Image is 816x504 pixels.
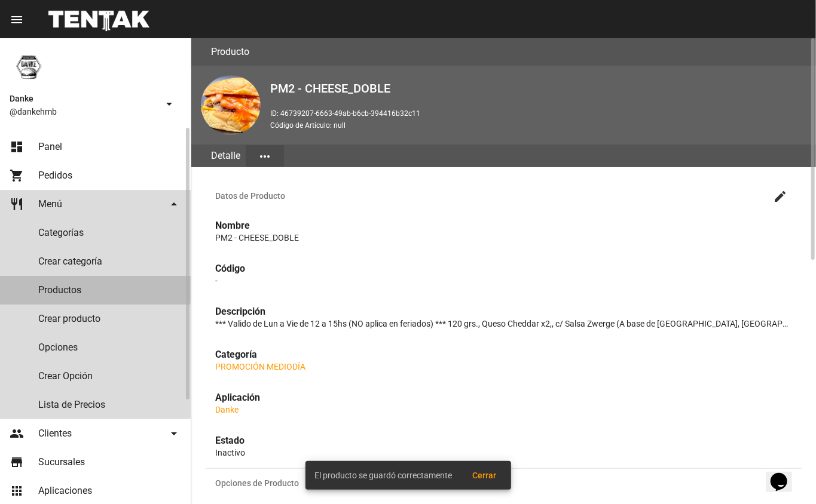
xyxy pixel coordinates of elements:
mat-icon: arrow_drop_down [162,97,176,111]
strong: Descripción [215,306,265,317]
div: Detalle [206,145,246,167]
span: Panel [38,141,62,153]
mat-icon: arrow_drop_down [167,197,181,211]
strong: Categoría [215,349,257,360]
mat-icon: more_horiz [258,149,272,164]
span: Cerrar [473,471,497,480]
img: 1d4517d0-56da-456b-81f5-6111ccf01445.png [10,48,48,86]
mat-icon: arrow_drop_down [167,426,181,441]
mat-icon: dashboard [10,140,24,154]
button: Elegir sección [246,145,284,167]
iframe: chat widget [766,456,804,492]
p: Código de Artículo: null [270,119,806,131]
span: Aplicaciones [38,485,92,497]
span: @dankehmb [10,106,157,118]
mat-icon: create [773,189,787,204]
p: ID: 46739207-6663-49ab-b6cb-394416b32c11 [270,107,806,119]
span: Sucursales [38,456,85,468]
strong: Código [215,263,245,274]
span: Pedidos [38,170,72,182]
span: Clientes [38,428,72,440]
span: Danke [10,91,157,106]
strong: Nombre [215,220,250,231]
h2: PM2 - CHEESE_DOBLE [270,79,806,98]
mat-icon: shopping_cart [10,168,24,183]
mat-icon: store [10,455,24,469]
button: Cerrar [463,465,506,486]
mat-icon: restaurant [10,197,24,211]
strong: Estado [215,435,245,446]
span: Opciones de Producto [215,478,768,488]
p: PM2 - CHEESE_DOBLE [215,232,792,244]
button: Editar [768,184,792,208]
img: 98117c93-c8cd-4431-8c66-da24a189f9a6.png [201,75,261,135]
mat-icon: people [10,426,24,441]
a: Danke [215,405,239,414]
span: Datos de Producto [215,191,768,201]
a: PROMOCIÓN MEDIODÍA [215,362,305,371]
p: *** Valido de Lun a Vie de 12 a 15hs (NO aplica en feriados) *** 120 grs., Queso Cheddar x2,, c/ ... [215,318,792,330]
p: - [215,275,792,287]
strong: Aplicación [215,392,260,403]
mat-icon: apps [10,484,24,498]
p: Inactivo [215,447,792,459]
mat-icon: menu [10,13,24,27]
h3: Producto [211,44,249,60]
span: El producto se guardó correctamente [315,469,453,481]
span: Menú [38,198,62,210]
